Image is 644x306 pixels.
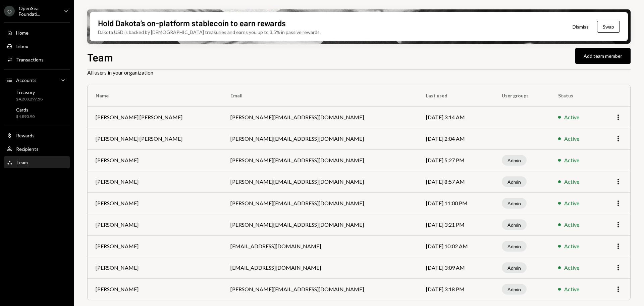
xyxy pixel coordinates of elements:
[16,107,35,113] div: Cards
[88,128,222,149] td: [PERSON_NAME] [PERSON_NAME]
[502,198,527,209] div: Admin
[88,257,222,278] td: [PERSON_NAME]
[4,143,70,155] a: Recipients
[222,106,418,128] td: [PERSON_NAME][EMAIL_ADDRESS][DOMAIN_NAME]
[4,40,70,52] a: Inbox
[88,235,222,257] td: [PERSON_NAME]
[222,235,418,257] td: [EMAIL_ADDRESS][DOMAIN_NAME]
[564,264,579,272] div: Active
[418,85,494,106] th: Last used
[502,262,527,273] div: Admin
[502,219,527,230] div: Admin
[222,85,418,106] th: Email
[550,85,599,106] th: Status
[564,113,579,121] div: Active
[222,171,418,192] td: [PERSON_NAME][EMAIL_ADDRESS][DOMAIN_NAME]
[16,114,35,120] div: $4,890.90
[87,50,113,64] h1: Team
[88,171,222,192] td: [PERSON_NAME]
[222,149,418,171] td: [PERSON_NAME][EMAIL_ADDRESS][DOMAIN_NAME]
[16,96,43,102] div: $4,208,297.58
[16,133,35,138] div: Rewards
[564,156,579,164] div: Active
[98,17,286,29] div: Hold Dakota’s on-platform stablecoin to earn rewards
[98,29,321,36] div: Dakota USD is backed by [DEMOGRAPHIC_DATA] treasuries and earns you up to 3.5% in passive rewards.
[564,221,579,229] div: Active
[88,149,222,171] td: [PERSON_NAME]
[564,285,579,293] div: Active
[88,192,222,214] td: [PERSON_NAME]
[494,85,550,106] th: User groups
[4,129,70,141] a: Rewards
[564,242,579,250] div: Active
[16,146,39,152] div: Recipients
[418,235,494,257] td: [DATE] 10:02 AM
[564,19,597,35] button: Dismiss
[418,171,494,192] td: [DATE] 8:57 AM
[222,257,418,278] td: [EMAIL_ADDRESS][DOMAIN_NAME]
[564,135,579,143] div: Active
[16,160,28,165] div: Team
[4,27,70,39] a: Home
[88,106,222,128] td: [PERSON_NAME] [PERSON_NAME]
[16,57,44,62] div: Transactions
[19,5,58,17] div: OpenSea Foundati...
[4,6,15,16] div: O
[502,176,527,187] div: Admin
[502,241,527,252] div: Admin
[418,257,494,278] td: [DATE] 3:09 AM
[502,284,527,295] div: Admin
[4,156,70,168] a: Team
[16,77,37,83] div: Accounts
[222,128,418,149] td: [PERSON_NAME][EMAIL_ADDRESS][DOMAIN_NAME]
[222,192,418,214] td: [PERSON_NAME][EMAIL_ADDRESS][DOMAIN_NAME]
[88,214,222,235] td: [PERSON_NAME]
[16,43,28,49] div: Inbox
[16,89,43,95] div: Treasury
[222,278,418,300] td: [PERSON_NAME][EMAIL_ADDRESS][DOMAIN_NAME]
[4,53,70,65] a: Transactions
[564,178,579,186] div: Active
[88,85,222,106] th: Name
[222,214,418,235] td: [PERSON_NAME][EMAIL_ADDRESS][DOMAIN_NAME]
[87,69,631,77] div: All users in your organization
[418,128,494,149] td: [DATE] 2:04 AM
[564,199,579,207] div: Active
[16,30,29,36] div: Home
[418,149,494,171] td: [DATE] 5:27 PM
[418,214,494,235] td: [DATE] 3:21 PM
[597,21,620,33] button: Swap
[4,87,70,103] a: Treasury$4,208,297.58
[88,278,222,300] td: [PERSON_NAME]
[502,155,527,166] div: Admin
[4,105,70,121] a: Cards$4,890.90
[4,74,70,86] a: Accounts
[418,278,494,300] td: [DATE] 3:18 PM
[418,192,494,214] td: [DATE] 11:00 PM
[575,48,631,64] button: Add team member
[418,106,494,128] td: [DATE] 3:14 AM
